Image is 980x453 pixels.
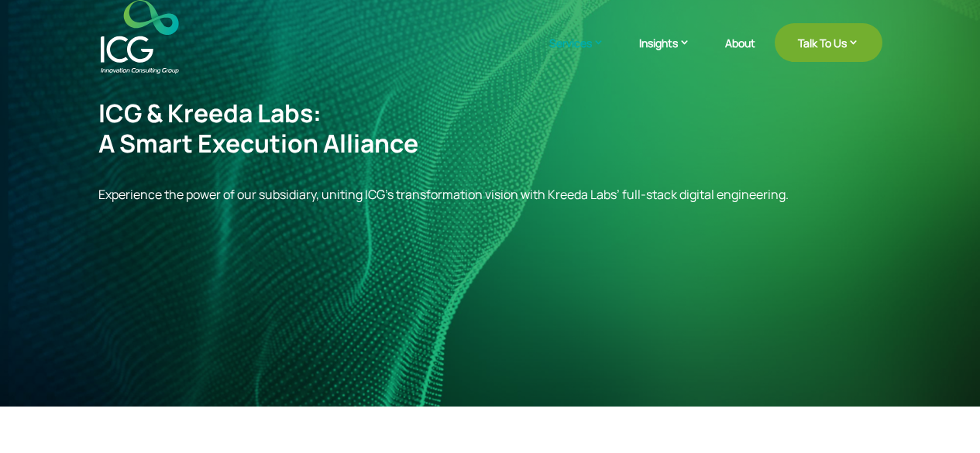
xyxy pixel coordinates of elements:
[775,23,882,62] a: Talk To Us
[549,35,620,74] a: Services
[98,186,789,203] span: Experience the power of our subsidiary, uniting ICG’s transformation vision with Kreeda Labs’ ful...
[639,35,706,74] a: Insights
[725,37,755,74] a: About
[98,96,418,160] strong: ICG & Kreeda Labs: A Smart Execution Alliance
